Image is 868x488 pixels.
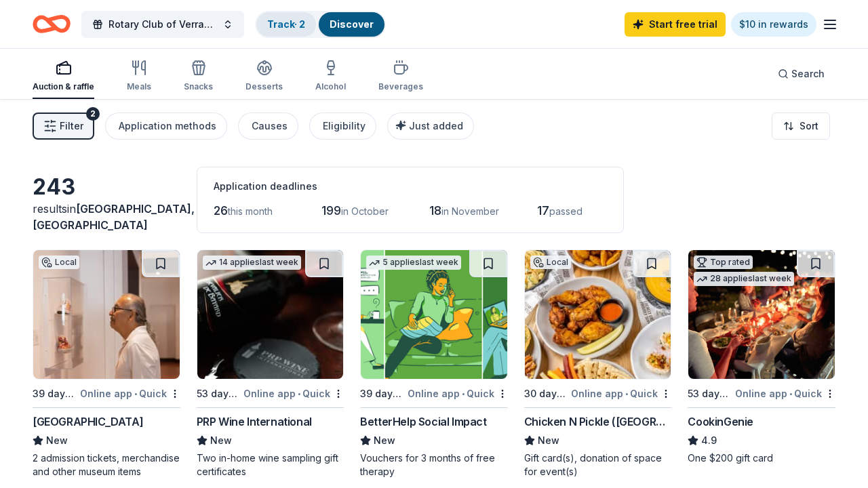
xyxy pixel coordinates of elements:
[735,385,835,402] div: Online app Quick
[267,18,305,30] a: Track· 2
[772,113,830,140] button: Sort
[360,413,486,430] div: BetterHelp Social Impact
[214,203,228,218] span: 26
[33,113,94,140] button: Filter2
[105,113,227,140] button: Application methods
[767,60,835,87] button: Search
[243,385,344,402] div: Online app Quick
[127,54,151,99] button: Meals
[688,249,835,465] a: Image for CookinGenieTop rated28 applieslast week53 days leftOnline app•QuickCookinGenie4.9One $2...
[378,54,423,99] button: Beverages
[688,250,835,379] img: Image for CookinGenie
[127,81,151,92] div: Meals
[524,249,672,479] a: Image for Chicken N Pickle (Glendale)Local30 days leftOnline app•QuickChicken N Pickle ([GEOGRAPH...
[33,81,94,92] div: Auction & raffle
[210,432,232,449] span: New
[245,81,283,92] div: Desserts
[46,432,68,449] span: New
[238,113,298,140] button: Causes
[387,113,474,140] button: Just added
[134,388,137,399] span: •
[197,413,312,430] div: PRP Wine International
[441,205,499,217] span: in November
[197,451,344,479] div: Two in-home wine sampling gift certificates
[33,250,180,379] img: Image for Heard Museum
[33,8,71,40] a: Home
[323,118,366,134] div: Eligibility
[524,451,672,479] div: Gift card(s), donation of space for event(s)
[80,385,180,402] div: Online app Quick
[119,118,216,134] div: Application methods
[360,386,405,402] div: 39 days left
[315,54,346,99] button: Alcohol
[184,54,213,99] button: Snacks
[298,388,300,399] span: •
[688,413,753,430] div: CookinGenie
[524,413,672,430] div: Chicken N Pickle ([GEOGRAPHIC_DATA])
[525,250,671,379] img: Image for Chicken N Pickle (Glendale)
[538,432,559,449] span: New
[374,432,395,449] span: New
[203,256,301,270] div: 14 applies last week
[33,201,180,233] div: results
[60,118,83,134] span: Filter
[408,385,508,402] div: Online app Quick
[214,178,607,195] div: Application deadlines
[197,250,344,379] img: Image for PRP Wine International
[245,54,283,99] button: Desserts
[33,202,195,232] span: in
[184,81,213,92] div: Snacks
[33,386,77,402] div: 39 days left
[360,451,508,479] div: Vouchers for 3 months of free therapy
[549,205,583,217] span: passed
[33,202,195,232] span: [GEOGRAPHIC_DATA], [GEOGRAPHIC_DATA]
[33,54,94,99] button: Auction & raffle
[429,203,441,218] span: 18
[33,413,143,430] div: [GEOGRAPHIC_DATA]
[309,113,376,140] button: Eligibility
[228,205,273,217] span: this month
[321,203,341,218] span: 199
[625,12,726,37] a: Start free trial
[791,66,825,82] span: Search
[694,272,794,286] div: 28 applies last week
[694,256,753,269] div: Top rated
[197,386,241,402] div: 53 days left
[81,11,244,38] button: Rotary Club of Verrado TopGolf Fundraiser
[108,16,217,33] span: Rotary Club of Verrado TopGolf Fundraiser
[688,451,835,465] div: One $200 gift card
[688,386,732,402] div: 53 days left
[315,81,346,92] div: Alcohol
[378,81,423,92] div: Beverages
[33,174,180,201] div: 243
[701,432,717,449] span: 4.9
[462,388,465,399] span: •
[571,385,671,402] div: Online app Quick
[39,256,79,269] div: Local
[800,118,818,134] span: Sort
[197,249,344,479] a: Image for PRP Wine International14 applieslast week53 days leftOnline app•QuickPRP Wine Internati...
[341,205,389,217] span: in October
[731,12,816,37] a: $10 in rewards
[255,11,386,38] button: Track· 2Discover
[360,249,508,479] a: Image for BetterHelp Social Impact5 applieslast week39 days leftOnline app•QuickBetterHelp Social...
[530,256,571,269] div: Local
[361,250,507,379] img: Image for BetterHelp Social Impact
[625,388,628,399] span: •
[409,120,463,131] span: Just added
[789,388,792,399] span: •
[33,451,180,479] div: 2 admission tickets, merchandise and other museum items
[86,107,100,121] div: 2
[537,203,549,218] span: 17
[366,256,461,270] div: 5 applies last week
[524,386,569,402] div: 30 days left
[252,118,288,134] div: Causes
[330,18,374,30] a: Discover
[33,249,180,479] a: Image for Heard MuseumLocal39 days leftOnline app•Quick[GEOGRAPHIC_DATA]New2 admission tickets, m...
